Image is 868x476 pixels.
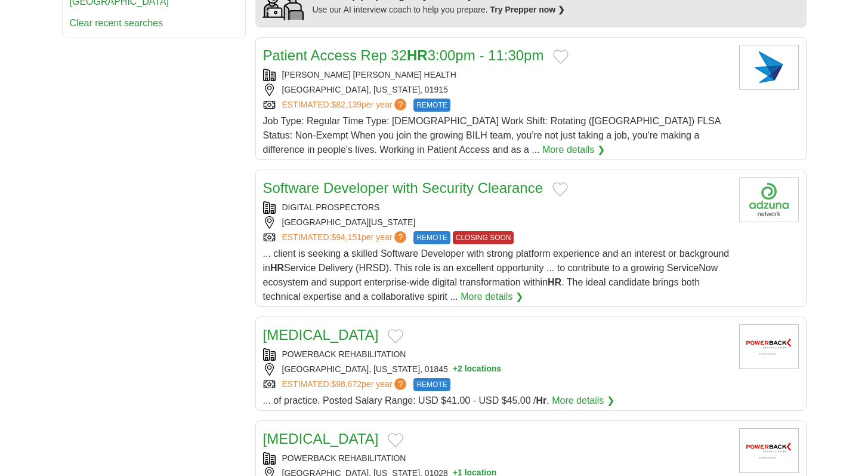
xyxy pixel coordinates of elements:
[263,395,549,406] span: ... of practice. Posted Salary Range: USD $41.00 - USD $45.00 / .
[388,329,403,343] button: Add to favorite jobs
[263,248,730,302] span: ... client is seeking a skilled Software Developer with strong platform experience and an interes...
[453,363,501,376] button: +2 locations
[331,100,362,109] span: $82,139
[739,324,799,369] img: PowerBack Rehabilitation, Exton logo
[739,177,799,222] img: Company logo
[739,45,799,90] img: Beth Israel Deaconess Medical Center logo
[542,143,605,157] a: More details ❯
[536,395,547,406] strong: Hr
[413,378,450,391] span: REMOTE
[263,431,379,447] a: [MEDICAL_DATA]
[388,433,403,447] button: Add to favorite jobs
[263,84,730,96] div: [GEOGRAPHIC_DATA], [US_STATE], 01915
[263,327,379,343] a: [MEDICAL_DATA]
[263,363,730,376] div: [GEOGRAPHIC_DATA], [US_STATE], 01845
[70,18,163,28] a: Clear recent searches
[394,99,406,110] span: ?
[394,378,406,390] span: ?
[453,363,458,376] span: +
[282,231,409,244] a: ESTIMATED:$94,151per year?
[490,5,566,14] a: Try Prepper now ❯
[313,4,566,16] div: Use our AI interview coach to help you prepare.
[413,99,450,112] span: REMOTE
[331,232,362,242] span: $94,151
[553,50,569,64] button: Add to favorite jobs
[263,201,730,214] div: DIGITAL PROSPECTORS
[263,180,543,196] a: Software Developer with Security Clearance
[552,182,568,196] button: Add to favorite jobs
[270,263,284,273] strong: HR
[413,231,450,244] span: REMOTE
[453,231,514,244] span: CLOSING SOON
[331,379,362,389] span: $98,672
[282,349,406,359] a: POWERBACK REHABILITATION
[461,290,523,304] a: More details ❯
[282,99,409,112] a: ESTIMATED:$82,139per year?
[263,216,730,229] div: [GEOGRAPHIC_DATA][US_STATE]
[552,394,614,408] a: More details ❯
[548,277,561,287] strong: HR
[263,47,544,63] a: Patient Access Rep 32HR3:00pm - 11:30pm
[407,47,428,63] strong: HR
[282,453,406,463] a: POWERBACK REHABILITATION
[282,378,409,391] a: ESTIMATED:$98,672per year?
[263,116,721,155] span: Job Type: Regular Time Type: [DEMOGRAPHIC_DATA] Work Shift: Rotating ([GEOGRAPHIC_DATA]) FLSA Sta...
[394,231,406,243] span: ?
[739,428,799,473] img: PowerBack Rehabilitation, Exton logo
[282,70,456,79] a: [PERSON_NAME] [PERSON_NAME] HEALTH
